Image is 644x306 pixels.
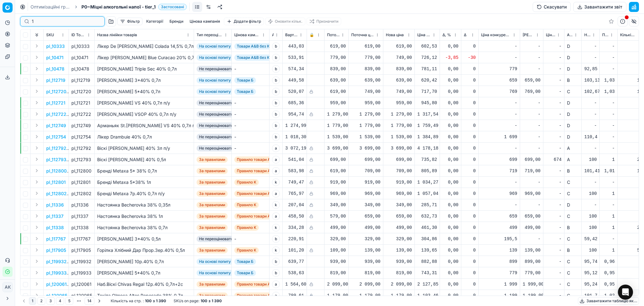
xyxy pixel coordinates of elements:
[386,88,412,95] div: 749,00
[272,144,280,152] span: a
[523,66,541,72] div: -
[46,54,64,61] button: pl_10471
[197,66,236,72] span: Не переоцінювати
[584,43,597,49] div: -
[145,298,152,303] strong: 100
[285,145,304,151] div: 3 072,19
[46,134,66,140] button: pl_112754
[285,134,304,140] div: 1 018,30
[417,66,437,72] div: 781,11
[46,32,54,37] span: SKU
[234,66,267,72] div: -
[620,66,642,72] div: 2
[567,134,579,140] div: D
[567,32,573,37] span: ABC за доходом
[546,43,562,49] div: -
[285,54,304,61] div: 533,91
[197,111,236,117] span: Не переоцінювати
[386,100,412,106] div: 959,00
[620,88,642,95] div: 13
[71,77,92,83] div: pl_112719
[46,66,64,72] p: pl_10478
[234,88,256,95] span: Товари Б
[187,18,223,25] button: Цінова кампанія
[272,54,280,61] span: b
[33,122,41,129] button: Expand
[481,66,517,72] div: 779
[523,32,534,37] span: [PERSON_NAME] за 7 днів
[272,88,280,95] span: b
[602,100,615,106] div: -
[234,43,275,49] span: Товари А&B без КД
[481,134,517,140] div: 1 699
[546,111,562,117] div: -
[327,122,346,129] div: 1 779,00
[584,66,597,72] div: 92,85
[546,122,562,129] div: -
[97,66,191,72] div: [PERSON_NAME] Triple Sec 40% 0,7л
[327,100,346,106] div: 959,00
[351,66,380,72] div: 839,00
[442,77,458,83] div: 0,00
[97,111,191,117] div: [PERSON_NAME] VSОР 40% 0,7л п/у
[442,66,458,72] div: 0,00
[351,122,380,129] div: 1 779,00
[46,190,67,197] button: pl_112802
[71,54,92,61] div: pl_10471
[327,88,346,95] div: 619,00
[197,134,236,140] span: Не переоцінювати
[567,122,579,129] div: D
[417,32,431,37] span: Ціна з плановою націнкою
[307,18,341,25] button: Призначити
[85,297,94,305] button: 14
[386,32,404,37] span: Нова ціна
[351,77,380,83] div: 639,00
[33,235,41,242] button: Expand
[33,258,41,265] button: Expand
[71,88,92,95] div: pl_112720
[481,32,511,37] span: Ціна конкурента (Сільпо)
[620,122,642,129] div: 2
[46,202,64,208] p: pl_11336
[234,134,267,140] div: -
[464,111,476,117] div: 0
[481,111,517,117] div: -
[442,122,458,129] div: 0,00
[167,18,186,25] button: Бренди
[33,269,41,276] button: Expand
[272,76,280,84] span: b
[33,212,41,220] button: Expand
[46,43,65,49] button: pl_10333
[285,100,304,106] div: 685,36
[442,54,458,61] div: -3,85
[567,66,579,72] div: D
[97,145,191,151] div: Віскі [PERSON_NAME] 40% 3л п/у
[442,100,458,106] div: 0,00
[285,32,298,37] span: Вартість
[272,42,280,50] span: b
[481,43,517,49] div: -
[417,111,437,117] div: 1 317,54
[33,178,41,186] button: Expand
[201,298,207,303] strong: 100
[71,111,92,117] div: pl_112722
[464,88,476,95] div: 0
[417,100,437,106] div: 945,80
[351,134,380,140] div: 1 539,00
[234,122,267,129] div: -
[224,18,264,25] button: Додати фільтр
[71,145,92,151] div: pl_112792
[602,122,615,129] div: -
[386,54,412,61] div: 749,00
[46,145,66,151] button: pl_112792
[33,42,41,50] button: Expand
[546,100,562,106] div: -
[481,54,517,61] div: -
[46,77,65,83] p: pl_112719
[567,54,579,61] div: D
[46,88,66,95] p: pl_112720
[46,281,67,287] button: pl_120061
[46,156,66,163] p: pl_112793
[46,224,64,231] button: pl_11338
